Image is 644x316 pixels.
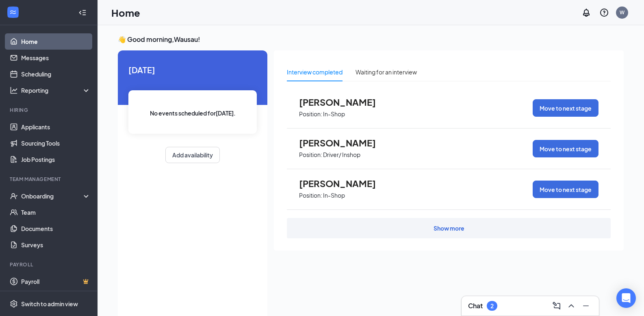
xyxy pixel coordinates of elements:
div: Switch to admin view [21,300,78,308]
button: ComposeMessage [550,299,563,312]
svg: WorkstreamLogo [9,8,17,16]
h3: 👋 Good morning, Wausau ! [118,35,624,44]
p: Position: [299,192,322,199]
svg: Collapse [78,9,87,17]
h3: Chat [468,301,483,310]
svg: Minimize [581,301,591,311]
div: Hiring [10,107,89,113]
a: Surveys [21,237,91,253]
p: In-Shop [323,192,345,199]
p: Driver/ Inshop [323,151,360,159]
a: Documents [21,220,91,237]
div: Open Intercom Messenger [616,288,636,308]
div: Team Management [10,176,89,183]
p: Position: [299,151,322,159]
svg: UserCheck [10,192,18,200]
svg: QuestionInfo [599,8,609,17]
svg: Settings [10,300,18,308]
div: Waiting for an interview [356,68,417,76]
span: [PERSON_NAME] [299,137,388,148]
div: Reporting [21,86,91,94]
button: Move to next stage [533,181,598,198]
a: Home [21,33,91,50]
span: [PERSON_NAME] [299,97,388,107]
a: Sourcing Tools [21,135,91,151]
div: Onboarding [21,192,84,200]
div: Interview completed [287,68,343,76]
a: Messages [21,50,91,66]
svg: ComposeMessage [552,301,562,311]
span: No events scheduled for [DATE] . [150,109,236,118]
a: Applicants [21,119,91,135]
div: Payroll [10,261,89,268]
svg: ChevronUp [566,301,576,311]
div: W [620,9,624,16]
h1: Home [111,6,140,20]
button: Add availability [165,147,220,163]
svg: Analysis [10,86,18,94]
button: Move to next stage [533,140,598,157]
a: PayrollCrown [21,273,91,290]
button: Minimize [579,299,592,312]
p: Position: [299,110,322,118]
svg: Notifications [581,8,591,17]
p: In-Shop [323,110,345,118]
div: Show more [434,224,464,232]
span: [PERSON_NAME] [299,178,388,189]
button: ChevronUp [565,299,578,312]
a: Job Postings [21,151,91,168]
a: Scheduling [21,66,91,82]
span: [DATE] [128,63,257,76]
div: 2 [490,303,494,309]
button: Move to next stage [533,99,598,117]
a: Team [21,204,91,220]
